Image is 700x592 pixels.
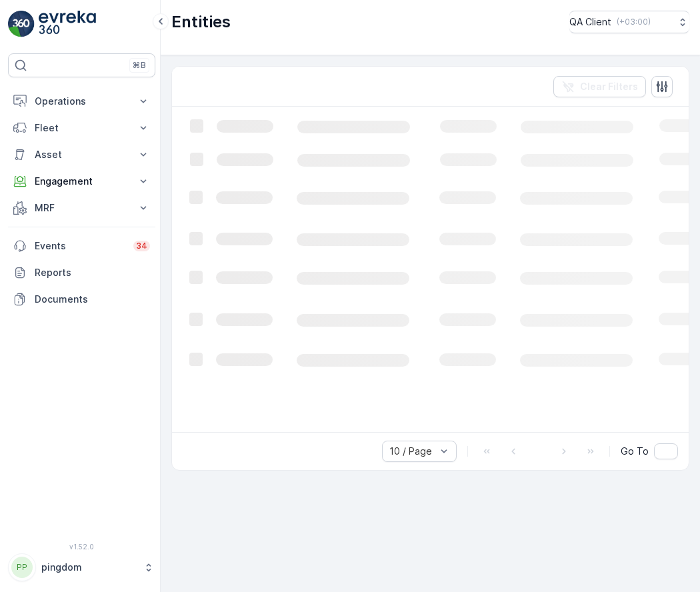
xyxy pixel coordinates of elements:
[8,553,155,581] button: PPpingdom
[11,557,33,578] div: PP
[35,148,129,161] p: Asset
[569,15,611,29] p: QA Client
[553,76,646,97] button: Clear Filters
[171,11,231,33] p: Entities
[39,11,96,37] img: logo_light-DOdMpM7g.png
[8,195,155,221] button: MRF
[8,115,155,141] button: Fleet
[621,445,649,458] span: Go To
[35,239,125,253] p: Events
[133,60,146,71] p: ⌘B
[35,95,129,108] p: Operations
[8,168,155,195] button: Engagement
[35,175,129,188] p: Engagement
[8,286,155,313] a: Documents
[617,17,651,27] p: ( +03:00 )
[8,259,155,286] a: Reports
[8,233,155,259] a: Events34
[41,561,137,574] p: pingdom
[8,11,35,37] img: logo
[35,266,150,279] p: Reports
[136,241,147,251] p: 34
[8,141,155,168] button: Asset
[580,80,638,93] p: Clear Filters
[35,293,150,306] p: Documents
[35,121,129,135] p: Fleet
[35,201,129,215] p: MRF
[8,88,155,115] button: Operations
[8,543,155,551] span: v 1.52.0
[569,11,689,33] button: QA Client(+03:00)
